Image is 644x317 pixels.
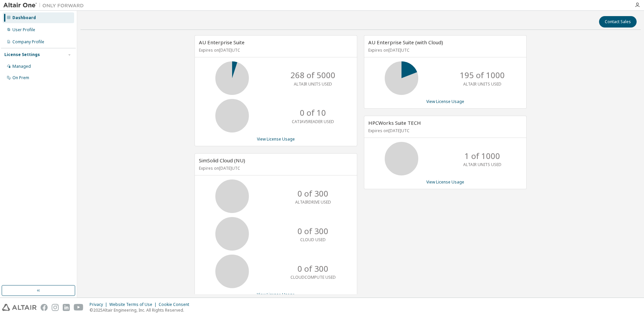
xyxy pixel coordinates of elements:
p: 268 of 5000 [290,69,335,81]
a: View License Usage [426,99,464,104]
div: Cookie Consent [159,302,193,307]
a: View License Usage [257,292,295,298]
p: © 2025 Altair Engineering, Inc. All Rights Reserved. [90,307,193,313]
div: Managed [12,64,31,69]
p: Expires on [DATE] UTC [368,128,521,134]
button: Contact Sales [599,16,637,28]
p: Expires on [DATE] UTC [199,47,351,53]
p: ALTAIRDRIVE USED [295,199,331,205]
span: AU Enterprise Suite (with Cloud) [368,39,443,46]
a: View License Usage [426,179,464,185]
span: SimSolid Cloud (NU) [199,157,245,164]
div: User Profile [12,27,35,33]
p: 0 of 300 [298,225,328,237]
img: Altair One [3,2,87,9]
span: HPCWorks Suite TECH [368,119,421,126]
img: instagram.svg [52,304,59,311]
span: AU Enterprise Suite [199,39,245,46]
img: altair_logo.svg [2,304,37,311]
p: Expires on [DATE] UTC [199,165,351,171]
div: Dashboard [12,15,36,20]
img: youtube.svg [74,304,84,311]
img: facebook.svg [41,304,48,311]
div: Company Profile [12,39,44,45]
p: 195 of 1000 [460,69,505,81]
p: 0 of 300 [298,263,328,274]
p: Expires on [DATE] UTC [368,47,521,53]
div: On Prem [12,75,29,81]
p: CLOUDCOMPUTE USED [290,274,336,280]
p: 1 of 1000 [465,150,500,162]
p: 0 of 300 [298,188,328,199]
div: License Settings [4,52,40,57]
p: ALTAIR UNITS USED [294,81,332,87]
a: View License Usage [257,136,295,142]
div: Website Terms of Use [109,302,159,307]
img: linkedin.svg [63,304,70,311]
div: Privacy [90,302,109,307]
p: CLOUD USED [300,237,326,243]
p: CATIAV5READER USED [292,119,334,124]
p: ALTAIR UNITS USED [463,162,501,167]
p: 0 of 10 [300,107,326,118]
p: ALTAIR UNITS USED [463,81,501,87]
